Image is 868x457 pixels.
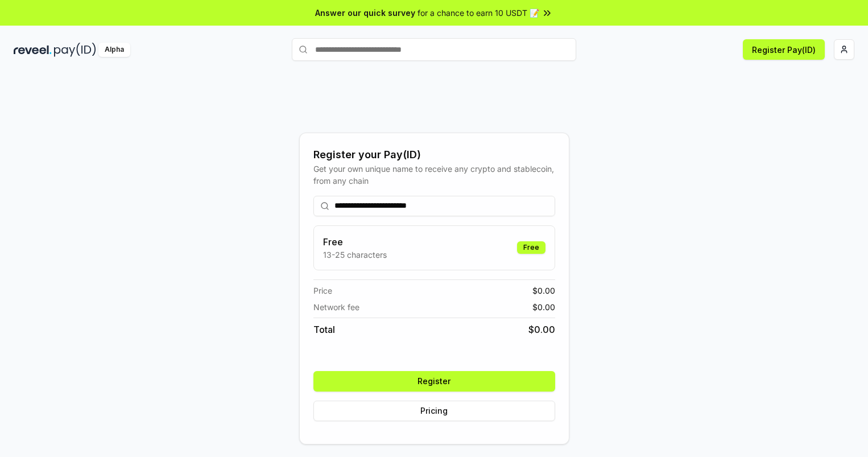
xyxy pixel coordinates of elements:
[98,43,130,57] div: Alpha
[313,301,359,313] span: Network fee
[517,241,545,254] div: Free
[313,323,335,336] span: Total
[315,7,415,19] span: Answer our quick survey
[14,43,52,57] img: reveel_dark
[418,7,539,19] span: for a chance to earn 10 USDT 📝
[743,39,825,60] button: Register Pay(ID)
[313,147,555,163] div: Register your Pay(ID)
[323,235,387,249] h3: Free
[313,285,332,297] span: Price
[532,285,555,297] span: $ 0.00
[313,163,555,187] div: Get your own unique name to receive any crypto and stablecoin, from any chain
[532,301,555,313] span: $ 0.00
[313,371,555,392] button: Register
[313,401,555,421] button: Pricing
[528,323,555,336] span: $ 0.00
[323,249,387,261] p: 13-25 characters
[54,43,96,57] img: pay_id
